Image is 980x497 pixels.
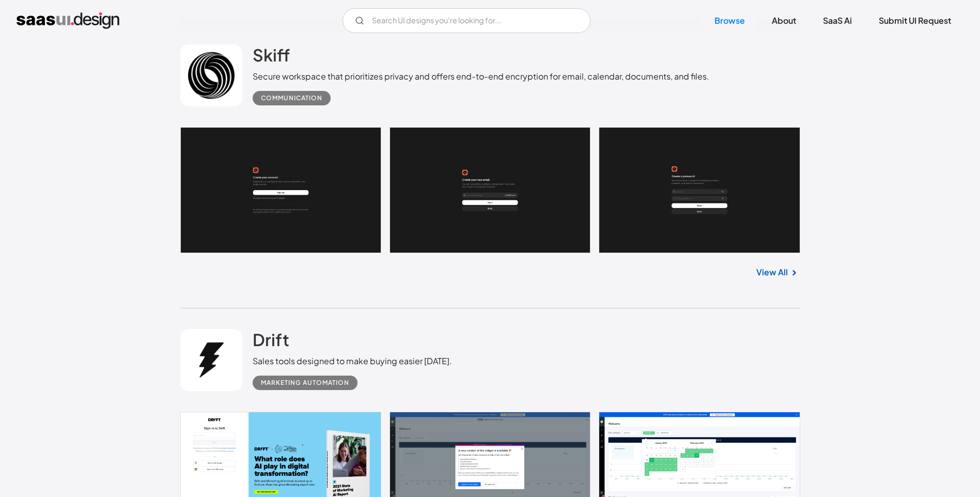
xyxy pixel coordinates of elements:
div: Sales tools designed to make buying easier [DATE]. [253,355,452,367]
a: View All [756,266,788,278]
a: Submit UI Request [866,9,963,32]
a: Browse [702,9,757,32]
a: Drift [253,329,289,355]
a: About [759,9,808,32]
div: Marketing Automation [261,377,349,389]
a: home [17,12,119,29]
h2: Skiff [253,44,290,65]
a: Skiff [253,44,290,70]
h2: Drift [253,329,289,350]
a: SaaS Ai [811,9,864,32]
div: Communication [261,92,322,104]
div: Secure workspace that prioritizes privacy and offers end-to-end encryption for email, calendar, d... [253,70,709,83]
input: Search UI designs you're looking for... [343,8,590,33]
form: Email Form [343,8,590,33]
